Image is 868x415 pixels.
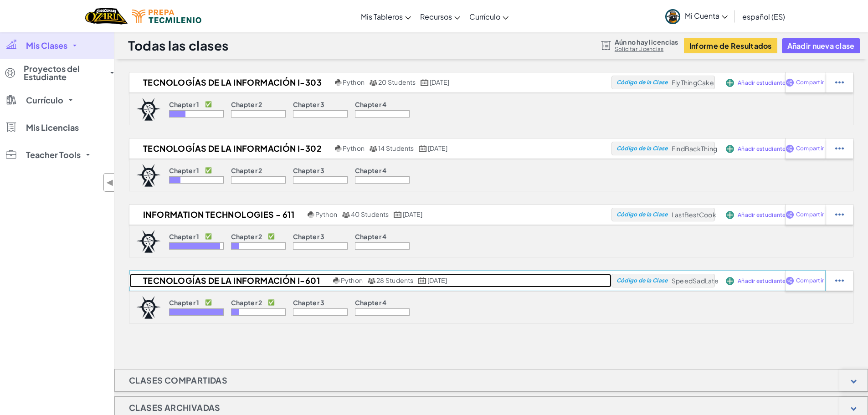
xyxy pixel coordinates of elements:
[394,211,402,218] img: calendar.svg
[26,96,63,104] span: Currículo
[315,210,337,218] span: Python
[335,79,342,86] img: python.png
[661,2,732,31] a: Mi Cuenta
[132,10,201,23] img: Tecmilenio logo
[129,208,611,221] a: Information technologies - 611 Python 40 Students [DATE]
[416,4,465,29] a: Recursos
[726,277,734,285] img: IconAddStudents.svg
[421,79,429,86] img: calendar.svg
[672,210,716,219] span: LastBestCook
[356,4,416,29] a: Mis Tableros
[343,78,365,86] span: Python
[335,145,342,152] img: python.png
[665,9,680,24] img: avatar
[419,145,427,152] img: calendar.svg
[672,277,719,285] span: SpeedSadLate
[428,144,447,152] span: [DATE]
[685,11,728,20] span: Mi Cuenta
[169,299,200,306] p: Chapter 1
[115,369,241,392] h1: Clases Compartidas
[355,233,387,240] p: Chapter 4
[418,277,426,284] img: calendar.svg
[616,212,668,217] span: Código de la Clase
[835,210,844,219] img: IconStudentEllipsis.svg
[796,278,824,283] span: Compartir
[343,144,365,152] span: Python
[616,80,668,85] span: Código de la Clase
[85,7,128,26] a: Ozaria by CodeCombat logo
[726,79,734,87] img: IconAddStudents.svg
[293,167,325,174] p: Chapter 3
[85,7,128,26] img: Home
[786,277,794,285] img: IconShare_Purple.svg
[786,210,794,219] img: IconShare_Purple.svg
[169,167,200,174] p: Chapter 1
[268,233,275,240] p: ✅
[430,78,449,86] span: [DATE]
[136,164,161,187] img: logo
[684,38,777,53] button: Informe de Resultados
[835,277,844,285] img: IconStudentEllipsis.svg
[738,212,789,218] span: Añadir estudiantes
[205,167,212,174] p: ✅
[726,145,734,153] img: IconAddStudents.svg
[129,142,333,155] h2: Tecnologías de la Información I-302
[231,299,262,306] p: Chapter 2
[835,144,844,153] img: IconStudentEllipsis.svg
[342,211,350,218] img: MultipleUsers.png
[742,12,785,21] span: español (ES)
[231,233,262,240] p: Chapter 2
[129,76,611,89] a: Tecnologías de la Información I-303 Python 20 Students [DATE]
[355,167,387,174] p: Chapter 4
[786,78,794,87] img: IconShare_Purple.svg
[136,98,161,121] img: logo
[796,80,824,85] span: Compartir
[205,299,212,306] p: ✅
[129,208,305,221] h2: Information technologies - 611
[786,144,794,153] img: IconShare_Purple.svg
[369,79,377,86] img: MultipleUsers.png
[469,12,500,21] span: Currículo
[341,276,363,284] span: Python
[231,101,262,108] p: Chapter 2
[26,123,79,132] span: Mis Licencias
[738,146,789,152] span: Añadir estudiantes
[293,299,325,306] p: Chapter 3
[378,78,416,86] span: 20 Students
[333,277,340,284] img: python.png
[796,146,824,151] span: Compartir
[293,233,325,240] p: Chapter 3
[268,299,275,306] p: ✅
[369,145,377,152] img: MultipleUsers.png
[427,276,447,284] span: [DATE]
[129,274,611,287] a: Tecnologías de la Información I-601 Python 28 Students [DATE]
[726,211,734,219] img: IconAddStudents.svg
[796,212,824,217] span: Compartir
[24,65,105,81] span: Proyectos del Estudiante
[465,4,513,29] a: Currículo
[355,101,387,108] p: Chapter 4
[378,144,414,152] span: 14 Students
[169,101,200,108] p: Chapter 1
[403,210,422,218] span: [DATE]
[308,211,314,218] img: python.png
[205,233,212,240] p: ✅
[615,46,678,53] a: Solicitar Licencias
[615,38,678,46] span: Aún no hay licencias
[136,230,161,253] img: logo
[129,76,333,89] h2: Tecnologías de la Información I-303
[738,278,789,284] span: Añadir estudiantes
[420,12,452,21] span: Recursos
[738,80,789,86] span: Añadir estudiantes
[672,78,714,87] span: FlyThingCake
[26,151,81,159] span: Teacher Tools
[136,296,161,319] img: logo
[205,101,212,108] p: ✅
[26,41,67,50] span: Mis Clases
[106,176,114,189] span: ◀
[169,233,200,240] p: Chapter 1
[616,278,668,283] span: Código de la Clase
[835,78,844,87] img: IconStudentEllipsis.svg
[128,37,229,54] h1: Todas las clases
[616,146,668,151] span: Código de la Clase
